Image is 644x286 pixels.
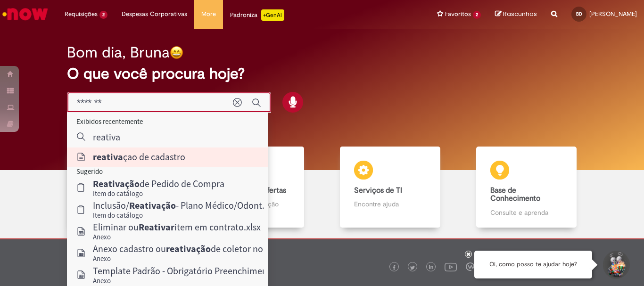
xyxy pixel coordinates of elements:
p: +GenAi [261,9,284,21]
img: happy-face.png [170,46,183,59]
span: [PERSON_NAME] [589,10,637,18]
p: Encontre ajuda [354,199,426,209]
a: Serviços de TI Encontre ajuda [322,147,458,228]
span: 2 [473,11,481,19]
b: Serviços de TI [354,186,402,195]
span: BD [576,11,582,17]
span: 2 [99,11,107,19]
img: logo_footer_twitter.png [410,265,415,270]
h2: O que você procura hoje? [67,65,577,82]
p: Consulte e aprenda [490,208,562,217]
a: Tirar dúvidas Tirar dúvidas com Lupi Assist e Gen Ai [50,147,186,228]
span: Rascunhos [503,9,537,18]
img: logo_footer_linkedin.png [429,265,434,270]
img: logo_footer_workplace.png [466,262,474,271]
div: Padroniza [230,9,284,21]
img: logo_footer_youtube.png [445,261,457,273]
span: Requisições [65,9,98,19]
span: Despesas Corporativas [122,9,187,19]
a: Base de Conhecimento Consulte e aprenda [458,147,594,228]
h2: Bom dia, Bruna [67,44,170,61]
div: Oi, como posso te ajudar hoje? [474,251,592,278]
span: Favoritos [445,9,471,19]
a: Rascunhos [495,10,537,19]
img: ServiceNow [1,5,50,24]
b: Base de Conhecimento [490,186,540,204]
button: Iniciar Conversa de Suporte [602,251,630,279]
span: More [201,9,216,19]
img: logo_footer_facebook.png [392,265,396,270]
